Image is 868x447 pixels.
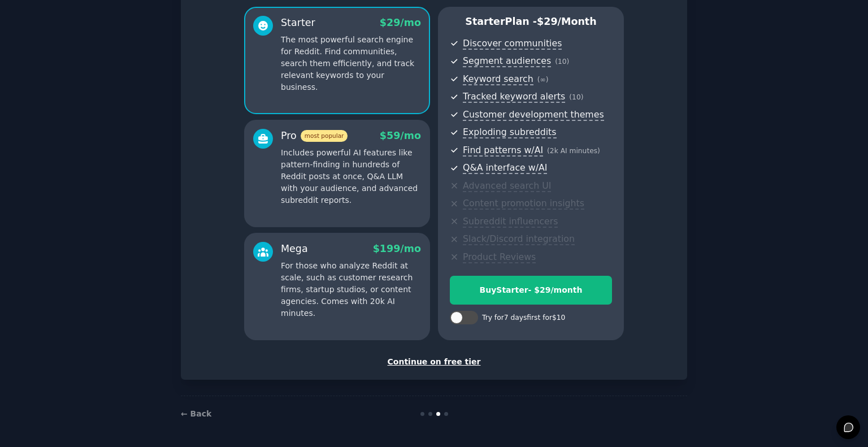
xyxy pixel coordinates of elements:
[463,180,551,192] span: Advanced search UI
[463,216,558,228] span: Subreddit influencers
[463,38,562,50] span: Discover communities
[463,251,536,263] span: Product Reviews
[450,15,612,29] p: Starter Plan -
[463,91,565,103] span: Tracked keyword alerts
[463,198,584,210] span: Content promotion insights
[380,130,421,141] span: $ 59 /mo
[301,130,348,142] span: most popular
[450,284,611,296] div: Buy Starter - $ 29 /month
[281,34,421,93] p: The most powerful search engine for Reddit. Find communities, search them efficiently, and track ...
[463,162,547,174] span: Q&A interface w/AI
[373,243,421,254] span: $ 199 /mo
[463,55,551,67] span: Segment audiences
[463,233,575,245] span: Slack/Discord integration
[463,127,556,138] span: Exploding subreddits
[181,409,211,418] a: ← Back
[281,147,421,206] p: Includes powerful AI features like pattern-finding in hundreds of Reddit posts at once, Q&A LLM w...
[463,145,543,157] span: Find patterns w/AI
[537,76,549,84] span: ( ∞ )
[463,109,604,121] span: Customer development themes
[569,93,583,101] span: ( 10 )
[193,356,675,368] div: Continue on free tier
[482,313,565,323] div: Try for 7 days first for $10
[555,58,569,66] span: ( 10 )
[547,147,600,155] span: ( 2k AI minutes )
[281,260,421,319] p: For those who analyze Reddit at scale, such as customer research firms, startup studios, or conte...
[463,73,533,85] span: Keyword search
[281,242,308,256] div: Mega
[281,129,348,143] div: Pro
[380,17,421,28] span: $ 29 /mo
[537,16,597,27] span: $ 29 /month
[450,276,612,305] button: BuyStarter- $29/month
[281,16,315,30] div: Starter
